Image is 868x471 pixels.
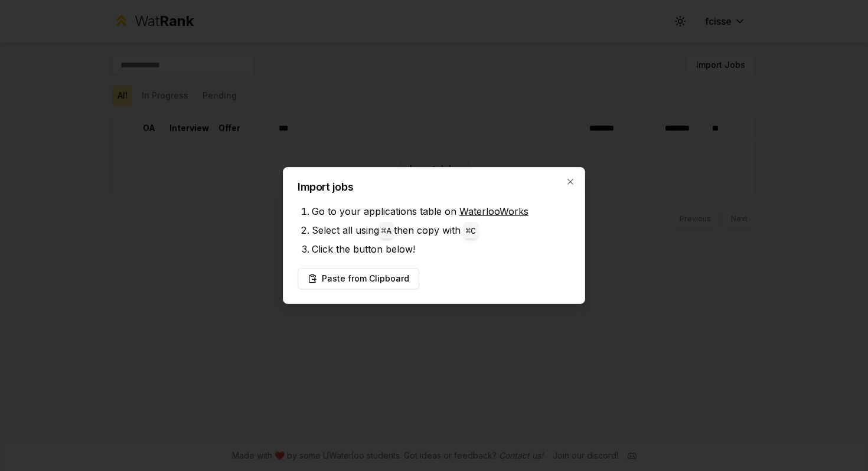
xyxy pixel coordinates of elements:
[298,182,570,192] h2: Import jobs
[381,227,391,236] code: ⌘ A
[312,221,570,240] li: Select all using then copy with
[298,268,419,289] button: Paste from Clipboard
[466,227,476,236] code: ⌘ C
[459,205,528,217] a: WaterlooWorks
[312,240,570,259] li: Click the button below!
[312,202,570,221] li: Go to your applications table on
